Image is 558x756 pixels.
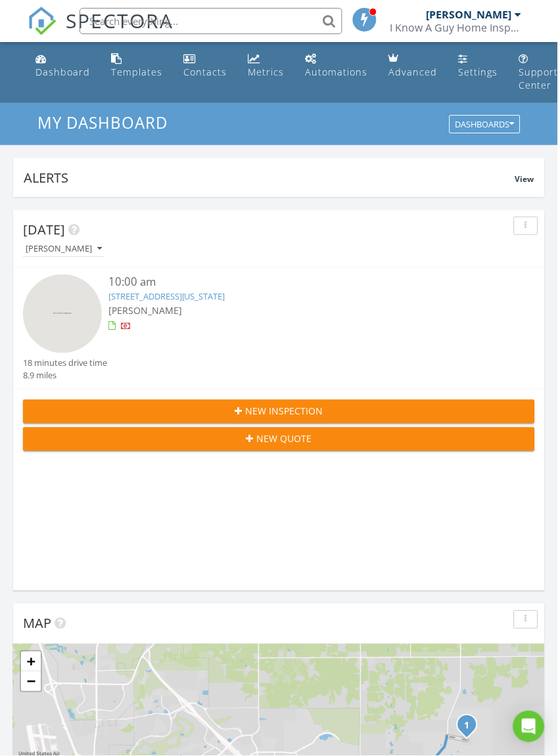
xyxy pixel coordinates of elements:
[37,112,168,133] span: My Dashboard
[300,47,373,85] a: Automations (Basic)
[23,428,535,451] button: New Quote
[305,66,367,78] div: Automations
[108,291,225,303] a: [STREET_ADDRESS][US_STATE]
[28,7,57,35] img: The Best Home Inspection Software - Spectora
[26,244,102,254] div: [PERSON_NAME]
[465,722,470,731] i: 1
[23,357,107,370] div: 18 minutes drive time
[106,47,168,85] a: Templates
[108,275,492,291] div: 10:00 am
[23,275,102,353] img: streetview
[23,221,65,238] span: [DATE]
[453,47,503,85] a: Settings
[450,116,521,134] button: Dashboards
[427,8,512,21] div: [PERSON_NAME]
[388,66,437,78] div: Advanced
[467,725,475,733] div: 9802 Bison Vly Trl, Colorado Springs, CO 80908
[458,66,498,78] div: Settings
[183,66,227,78] div: Contacts
[35,66,90,78] div: Dashboard
[178,47,232,85] a: Contacts
[246,405,323,418] span: New Inspection
[515,173,534,185] span: View
[21,672,41,692] a: Zoom out
[23,275,535,382] a: 10:00 am [STREET_ADDRESS][US_STATE] [PERSON_NAME] 18 minutes drive time 8.9 miles
[28,18,174,45] a: SPECTORA
[257,432,312,446] span: New Quote
[455,120,515,129] div: Dashboards
[23,240,105,258] button: [PERSON_NAME]
[23,615,51,633] span: Map
[23,400,535,424] button: New Inspection
[111,66,162,78] div: Templates
[243,47,289,85] a: Metrics
[24,169,515,187] div: Alerts
[390,21,522,34] div: I Know A Guy Home Inspections LLC
[383,47,442,85] a: Advanced
[21,652,41,672] a: Zoom in
[80,8,342,34] input: Search everything...
[108,305,182,317] span: [PERSON_NAME]
[248,66,284,78] div: Metrics
[23,370,107,382] div: 8.9 miles
[30,47,95,85] a: Dashboard
[513,711,545,743] div: Open Intercom Messenger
